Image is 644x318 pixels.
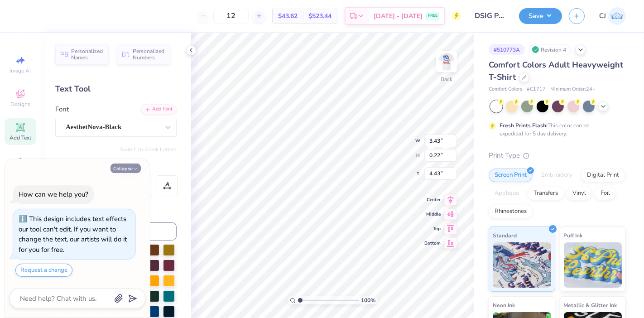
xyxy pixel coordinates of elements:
[308,11,332,21] span: $523.44
[595,187,616,200] div: Foil
[71,48,103,61] span: Personalized Names
[535,169,578,182] div: Embroidery
[10,134,31,141] span: Add Text
[278,11,298,21] span: $43.62
[55,83,177,95] div: Text Tool
[213,8,249,24] input: – –
[19,190,88,199] div: How can we help you?
[519,8,562,24] button: Save
[424,197,441,203] span: Center
[500,121,611,138] div: This color can be expedited for 5 day delivery.
[527,86,546,93] span: # C1717
[19,214,127,254] div: This design includes text effects our tool can't edit. If you want to change the text, our artist...
[441,75,452,83] div: Back
[489,59,623,82] span: Comfort Colors Adult Heavyweight T-Shirt
[500,122,548,129] strong: Fresh Prints Flash:
[10,101,30,108] span: Designs
[581,169,625,182] div: Digital Print
[424,226,441,232] span: Top
[15,264,72,277] button: Request a change
[529,44,571,55] div: Revision 4
[564,231,583,240] span: Puff Ink
[528,187,564,200] div: Transfers
[493,242,551,288] img: Standard
[437,53,456,71] img: Back
[564,242,622,288] img: Puff Ink
[428,13,437,19] span: FREE
[374,11,423,21] span: [DATE] - [DATE]
[10,67,31,74] span: Image AI
[489,44,525,55] div: # 510773A
[141,104,177,115] div: Add Font
[361,296,376,304] span: 100 %
[55,104,69,115] label: Font
[133,48,165,61] span: Personalized Numbers
[489,205,533,218] div: Rhinestones
[489,187,525,200] div: Applique
[493,300,515,310] span: Neon Ink
[493,231,517,240] span: Standard
[564,300,617,310] span: Metallic & Glitter Ink
[550,86,596,93] span: Minimum Order: 24 +
[489,150,626,161] div: Print Type
[424,240,441,246] span: Bottom
[567,187,592,200] div: Vinyl
[599,7,626,25] a: CJ
[489,86,522,93] span: Comfort Colors
[120,146,177,153] button: Switch to Greek Letters
[424,211,441,217] span: Middle
[599,11,606,21] span: CJ
[608,7,626,25] img: Carljude Jashper Liwanag
[489,169,533,182] div: Screen Print
[111,164,141,173] button: Collapse
[468,7,512,25] input: Untitled Design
